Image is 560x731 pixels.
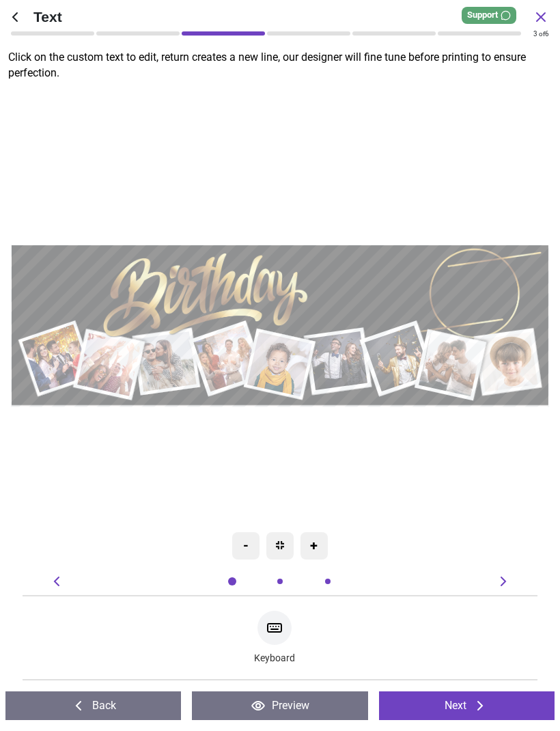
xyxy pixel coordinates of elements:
[232,532,260,560] div: -
[462,7,516,24] div: Support
[254,607,295,668] div: Keyboard
[192,691,367,720] button: Preview
[533,30,537,38] span: 3
[276,541,284,549] img: recenter
[5,691,181,720] button: Back
[533,29,549,39] div: of 6
[33,7,533,27] span: Text
[300,532,328,560] div: +
[8,50,560,81] p: Click on the custom text to edit, return creates a new line, our designer will fine tune before p...
[379,691,555,720] button: Next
